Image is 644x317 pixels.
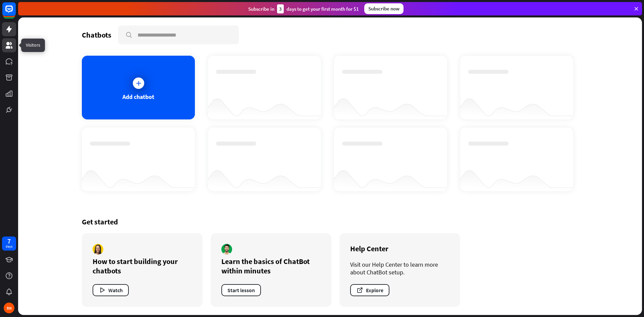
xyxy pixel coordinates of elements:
[93,284,129,296] button: Watch
[350,261,449,276] div: Visit our Help Center to learn more about ChatBot setup.
[82,217,578,226] div: Get started
[6,244,12,249] div: days
[350,284,389,296] button: Explore
[5,3,25,23] button: Open LiveChat chat widget
[248,4,359,13] div: Subscribe in days to get your first month for $1
[82,30,111,40] div: Chatbots
[93,244,103,255] img: author
[221,284,261,296] button: Start lesson
[364,3,404,14] div: Subscribe now
[221,244,232,255] img: author
[277,4,284,13] div: 3
[122,93,154,101] div: Add chatbot
[93,257,192,275] div: How to start building your chatbots
[7,238,11,244] div: 7
[221,257,321,275] div: Learn the basics of ChatBot within minutes
[2,236,16,251] a: 7 days
[350,244,449,253] div: Help Center
[4,303,14,313] div: BN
